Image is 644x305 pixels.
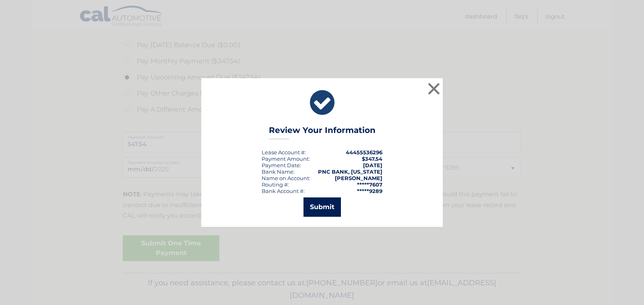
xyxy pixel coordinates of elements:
[363,162,382,168] span: [DATE]
[269,125,376,139] h3: Review Your Information
[262,175,310,181] div: Name on Account:
[303,197,341,217] button: Submit
[318,168,382,175] strong: PNC BANK, [US_STATE]
[262,162,301,168] div: :
[346,149,382,156] strong: 44455536296
[262,168,295,175] div: Bank Name:
[262,156,310,162] div: Payment Amount:
[262,149,306,156] div: Lease Account #:
[262,181,289,188] div: Routing #:
[262,162,300,168] span: Payment Date
[362,156,382,162] span: $347.54
[335,175,382,181] strong: [PERSON_NAME]
[262,188,305,194] div: Bank Account #:
[426,81,442,97] button: ×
